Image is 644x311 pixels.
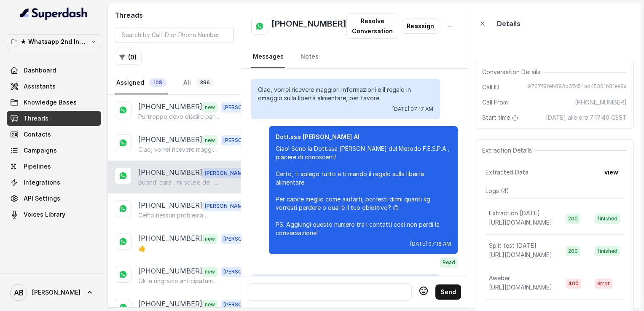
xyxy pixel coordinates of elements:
span: 400 [566,279,581,289]
span: [PERSON_NAME] [221,267,268,277]
a: Dashboard [7,63,101,78]
a: Voices Library [7,207,101,222]
button: (0) [115,50,142,65]
span: [URL][DOMAIN_NAME] [489,284,552,291]
p: [PHONE_NUMBER] [138,102,202,113]
p: Purtroppo devo disdire partiamo ora per le vacanze ci sentiamo fine settembre grazie [138,113,219,121]
span: [PERSON_NAME] [221,135,268,145]
span: Threads [24,114,48,123]
span: Contacts [24,130,51,139]
span: [PERSON_NAME] [32,288,80,297]
a: Knowledge Bases [7,95,101,110]
span: 200 [566,214,580,224]
a: Campaigns [7,143,101,158]
text: AB [14,288,24,297]
a: Pipelines [7,159,101,174]
a: Threads [7,111,101,126]
span: Call From [482,98,508,107]
input: Search by Call ID or Phone Number [115,27,234,43]
span: 108 [149,78,166,87]
p: [PHONE_NUMBER] [138,266,202,277]
p: [PHONE_NUMBER] [138,233,202,244]
a: Assigned108 [115,72,168,94]
span: Voices Library [24,210,65,219]
p: Dott.ssa [PERSON_NAME] AI [276,133,451,141]
span: 9767f8feb883d37c54ad45361b81ea8a [528,83,627,91]
p: Ciao! Sono la Dott.ssa [PERSON_NAME] del Metodo F.E.S.P.A., piacere di conoscerti! Certo, ti spie... [276,145,451,237]
nav: Tabs [251,46,458,68]
span: finished [595,246,620,256]
img: light.svg [20,7,88,20]
a: Integrations [7,175,101,190]
span: Dashboard [24,66,56,75]
span: [PERSON_NAME] [202,201,250,211]
h2: Threads [115,10,234,20]
button: Resolve Conversation [346,13,398,39]
button: view [599,165,623,180]
span: [PERSON_NAME] [221,300,268,310]
nav: Tabs [115,72,234,94]
span: Integrations [24,178,60,187]
p: Extraction [DATE] [489,209,540,217]
a: Contacts [7,127,101,142]
span: [DATE] alle ore 7:17:40 CEST [546,113,627,122]
span: Conversation Details [482,68,544,76]
span: new [202,234,217,244]
span: Start time [482,113,520,122]
p: Split test [DATE] [489,241,537,250]
span: Read [440,257,458,268]
p: Logs ( 4 ) [486,187,623,195]
p: Details [497,19,521,29]
span: [PERSON_NAME] [202,168,250,178]
p: 👍 [138,244,145,252]
span: error [595,279,612,289]
span: [PHONE_NUMBER] [575,98,627,107]
p: ★ Whatsapp 2nd Inbound BM5 [20,37,88,47]
button: Reassign [402,19,439,34]
span: new [202,267,217,277]
span: finished [595,214,620,224]
p: Ciao, vorrei ricevere maggiori informazioni e il regalo in omaggio sulla libertà alimentare, per ... [138,145,219,154]
span: Extracted Data [486,168,529,177]
button: ★ Whatsapp 2nd Inbound BM5 [7,34,101,49]
p: [PHONE_NUMBER] [138,200,202,211]
a: [PERSON_NAME] [7,281,101,304]
a: Assistants [7,79,101,94]
span: 396 [196,78,214,87]
span: Pipelines [24,162,51,171]
h2: [PHONE_NUMBER] [271,18,346,35]
p: [PHONE_NUMBER] [138,134,202,145]
span: Assistants [24,82,56,91]
p: Aweber [489,274,510,282]
p: Certo nessun problema .. [138,211,207,220]
p: Buondì cara , mi scuso del disagio sono in contatto con la mia assistente .. La chiamata sta per ... [138,178,219,187]
p: Ok la ringrazio anticipatamente. Buona giornata 🤗 [138,277,219,285]
span: new [202,300,217,310]
span: [PERSON_NAME] [221,102,268,113]
span: new [202,102,217,113]
span: API Settings [24,194,60,203]
span: Call ID [482,83,499,91]
span: [URL][DOMAIN_NAME] [489,251,552,258]
p: Ciao, vorrei ricevere maggiori informazioni e il regalo in omaggio sulla libertà alimentare, per ... [258,86,433,102]
a: API Settings [7,191,101,206]
a: All396 [182,72,216,94]
span: [PERSON_NAME] [221,234,268,244]
span: Knowledge Bases [24,98,77,107]
span: [DATE] 07:18 AM [410,241,451,247]
a: Messages [251,46,285,68]
span: 200 [566,246,580,256]
span: Extraction Details [482,146,535,155]
span: Campaigns [24,146,57,155]
a: Notes [299,46,320,68]
span: [DATE] 07:17 AM [392,106,433,113]
p: [PHONE_NUMBER] [138,167,202,178]
p: [PHONE_NUMBER] [138,299,202,310]
button: Send [435,284,461,300]
span: new [202,135,217,145]
span: [URL][DOMAIN_NAME] [489,219,552,226]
